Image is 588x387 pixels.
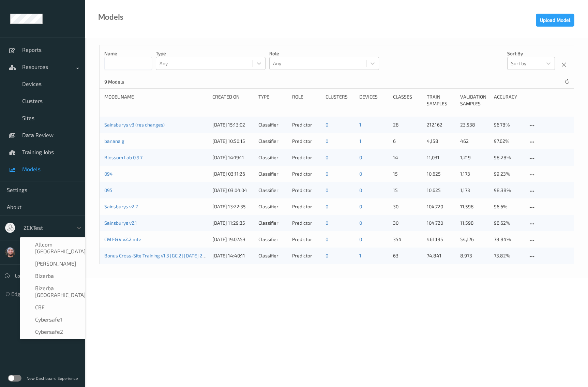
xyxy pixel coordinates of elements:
[104,122,165,128] a: Sainsburys v3 (res changes)
[292,138,321,145] div: Predictor
[258,121,287,128] div: Classifier
[393,220,422,226] p: 30
[494,252,523,259] p: 73.82%
[292,170,321,177] div: Predictor
[326,138,328,144] a: 0
[359,236,362,242] a: 0
[494,93,523,107] div: Accuracy
[292,203,321,210] div: Predictor
[292,220,321,226] div: Predictor
[460,93,489,107] div: Validation Samples
[212,220,254,226] div: [DATE] 11:29:35
[494,187,523,194] p: 98.38%
[104,253,211,258] a: Bonus Cross-Site Training v1.3 [GC.2] [DATE] 21:00
[258,187,287,194] div: Classifier
[326,236,328,242] a: 0
[359,204,362,209] a: 0
[258,170,287,177] div: Classifier
[359,93,388,107] div: devices
[460,252,489,259] p: 8,973
[326,187,328,193] a: 0
[258,236,287,243] div: Classifier
[326,154,328,160] a: 0
[212,252,254,259] div: [DATE] 14:40:11
[393,93,422,107] div: Classes
[393,138,422,145] p: 6
[427,187,456,194] p: 10,625
[427,236,456,243] p: 461,185
[104,138,124,144] a: banana g
[460,154,489,161] p: 1,219
[507,50,555,57] p: Sort by
[359,154,362,160] a: 0
[212,93,254,107] div: Created On
[258,220,287,226] div: Classifier
[212,203,254,210] div: [DATE] 13:22:35
[326,122,328,128] a: 0
[104,78,155,85] p: 9 Models
[494,170,523,177] p: 99.23%
[156,50,266,57] p: Type
[326,171,328,177] a: 0
[359,171,362,177] a: 0
[460,236,489,243] p: 54,176
[212,154,254,161] div: [DATE] 14:19:11
[460,187,489,194] p: 1,173
[460,170,489,177] p: 1,173
[427,154,456,161] p: 11,031
[212,187,254,194] div: [DATE] 03:04:04
[212,138,254,145] div: [DATE] 10:50:15
[292,121,321,128] div: Predictor
[536,14,574,27] button: Upload Model
[393,236,422,243] p: 354
[292,252,321,259] div: Predictor
[104,154,142,160] a: Blossom Lab 0.9.7
[292,93,321,107] div: Role
[292,154,321,161] div: Predictor
[258,154,287,161] div: Classifier
[326,220,328,226] a: 0
[460,203,489,210] p: 11,598
[427,170,456,177] p: 10,625
[359,220,362,226] a: 0
[494,138,523,145] p: 97.62%
[212,121,254,128] div: [DATE] 15:13:02
[427,138,456,145] p: 4,158
[104,187,112,193] a: 095
[98,14,123,20] div: Models
[494,154,523,161] p: 98.28%
[494,203,523,210] p: 96.6%
[460,138,489,145] p: 462
[393,203,422,210] p: 30
[326,93,355,107] div: clusters
[212,170,254,177] div: [DATE] 03:11:26
[359,138,361,144] a: 1
[326,204,328,209] a: 0
[427,252,456,259] p: 74,841
[104,171,113,177] a: 094
[104,236,141,242] a: CM F&V v2.2 mtv
[326,253,328,258] a: 0
[269,50,379,57] p: Role
[359,122,361,128] a: 1
[494,220,523,226] p: 96.62%
[427,121,456,128] p: 212,162
[494,236,523,243] p: 78.84%
[104,204,138,209] a: Sainsburys v2.2
[292,187,321,194] div: Predictor
[292,236,321,243] div: Predictor
[393,170,422,177] p: 15
[427,203,456,210] p: 104,720
[393,154,422,161] p: 14
[258,203,287,210] div: Classifier
[104,220,137,226] a: Sainsburys v2.1
[104,50,152,57] p: Name
[427,93,456,107] div: Train Samples
[427,220,456,226] p: 104,720
[359,187,362,193] a: 0
[258,252,287,259] div: Classifier
[460,220,489,226] p: 11,598
[393,252,422,259] p: 63
[258,93,287,107] div: Type
[104,93,208,107] div: Model Name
